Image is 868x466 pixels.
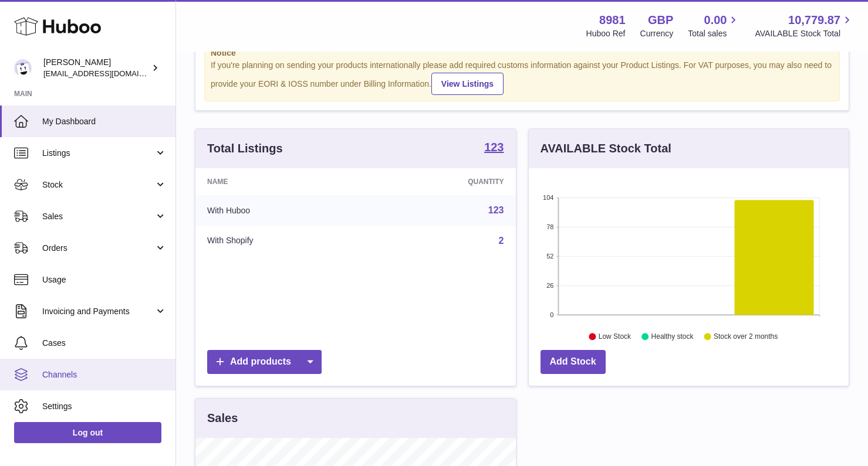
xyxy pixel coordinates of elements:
[704,12,727,28] span: 0.00
[599,12,626,28] strong: 8981
[586,28,626,39] div: Huboo Ref
[484,141,504,153] strong: 123
[541,350,606,374] a: Add Stock
[688,28,740,39] span: Total sales
[43,57,149,79] div: [PERSON_NAME]
[640,28,674,39] div: Currency
[648,12,673,28] strong: GBP
[14,59,32,77] img: internalAdmin-8981@internal.huboo.com
[14,422,161,443] a: Log out
[651,332,694,341] text: Healthy stock
[42,338,167,349] span: Cases
[207,141,283,157] h3: Total Listings
[195,226,368,256] td: With Shopify
[550,311,553,318] text: 0
[42,116,167,127] span: My Dashboard
[42,243,154,254] span: Orders
[42,179,154,191] span: Stock
[484,141,504,155] a: 123
[499,236,504,246] a: 2
[546,282,553,289] text: 26
[42,369,167,380] span: Channels
[42,148,154,159] span: Listings
[43,69,173,78] span: [EMAIL_ADDRESS][DOMAIN_NAME]
[42,211,154,222] span: Sales
[541,141,671,157] h3: AVAILABLE Stock Total
[546,223,553,230] text: 78
[431,73,504,95] a: View Listings
[42,306,154,317] span: Invoicing and Payments
[488,205,504,215] a: 123
[688,12,740,39] a: 0.00 Total sales
[755,12,854,39] a: 10,779.87 AVAILABLE Stock Total
[207,410,238,426] h3: Sales
[207,350,322,374] a: Add products
[42,401,167,412] span: Settings
[211,47,833,59] strong: Notice
[195,195,368,226] td: With Huboo
[598,332,631,341] text: Low Stock
[195,168,368,195] th: Name
[211,60,833,95] div: If you're planning on sending your products internationally please add required customs informati...
[755,28,854,39] span: AVAILABLE Stock Total
[543,194,553,201] text: 104
[368,168,515,195] th: Quantity
[788,12,840,28] span: 10,779.87
[42,274,167,285] span: Usage
[714,332,778,341] text: Stock over 2 months
[546,253,553,260] text: 52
